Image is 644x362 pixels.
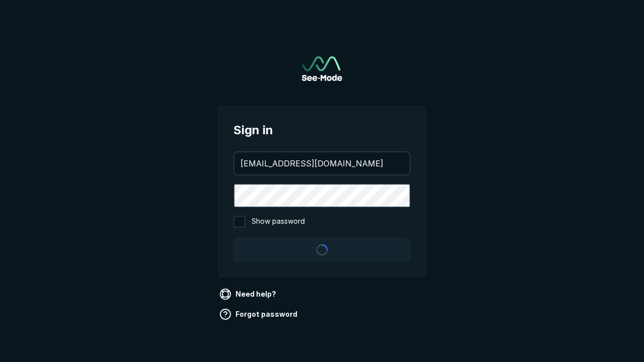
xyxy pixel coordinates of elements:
a: Need help? [217,286,280,302]
a: Forgot password [217,306,301,322]
a: Go to sign in [302,56,342,81]
span: Sign in [233,121,411,139]
input: your@email.com [234,152,410,174]
img: See-Mode Logo [302,56,342,81]
span: Show password [252,216,305,228]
